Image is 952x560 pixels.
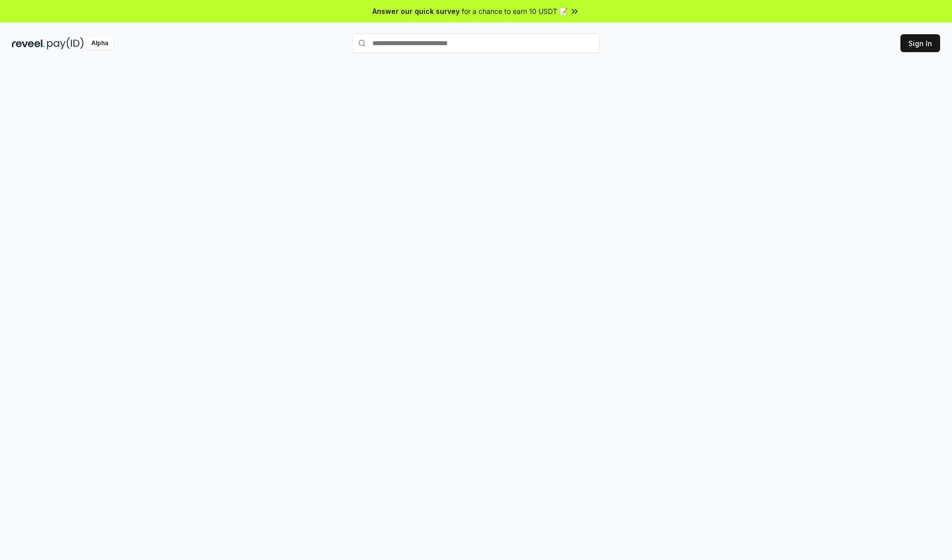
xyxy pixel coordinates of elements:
div: Alpha [86,37,114,50]
span: Answer our quick survey [372,6,460,16]
img: reveel_dark [12,37,45,50]
img: pay_id [47,37,84,50]
button: Sign In [900,34,940,52]
span: for a chance to earn 10 USDT 📝 [462,6,568,16]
